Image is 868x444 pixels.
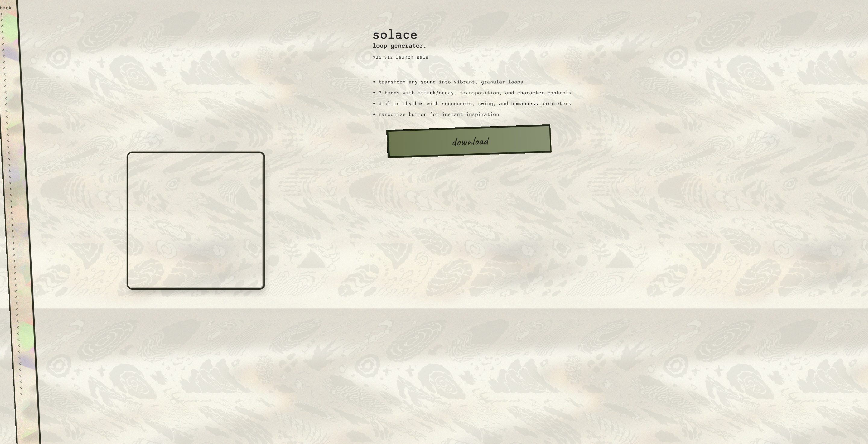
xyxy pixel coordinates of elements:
a: download [386,124,552,158]
div: < [18,354,30,360]
div: < [9,186,21,192]
div: < [13,270,26,276]
div: < [11,222,23,228]
div: < [15,294,27,300]
iframe: solace [127,152,265,290]
div: < [10,198,22,204]
div: < [9,192,22,198]
div: < [8,174,21,180]
div: < [14,288,27,294]
div: < [18,360,30,366]
li: dial in rhythms with sequencers, swing, and humanness parameters [379,101,571,107]
div: < [2,59,15,65]
div: < [12,252,25,258]
div: < [12,240,24,246]
div: < [7,149,19,155]
div: < [2,47,14,53]
div: < [5,119,18,125]
div: < [6,131,18,137]
div: < [8,167,20,174]
div: < [16,324,29,330]
div: < [4,83,16,89]
div: < [5,101,17,107]
li: randomize button for instant inspiration [379,111,571,117]
div: < [6,137,19,143]
li: 3-bands with attack/decay, transposition, and character controls [379,90,571,96]
div: < [9,180,21,186]
div: < [0,23,13,29]
div: < [12,246,24,252]
div: < [19,372,31,378]
div: < [2,41,14,47]
div: < [7,155,20,161]
div: < [1,29,13,35]
div: < [14,276,26,282]
div: < [11,216,23,222]
div: < [11,234,24,240]
li: transform any sound into vibrant, granular loops [379,79,571,85]
div: < [2,53,14,59]
div: < [8,161,20,167]
div: < [4,89,16,95]
div: < [7,143,19,149]
div: < [16,312,28,318]
div: < [5,113,17,119]
p: launch sale [395,54,429,60]
div: < [10,204,22,210]
div: < [3,77,16,83]
p: $12 [384,54,393,60]
div: < [13,264,25,270]
div: < [17,348,30,354]
div: < [13,258,25,264]
div: < [19,384,32,390]
div: < [1,35,13,41]
div: < [19,378,31,384]
div: < [16,318,28,324]
div: < [17,336,29,342]
p: $25 [373,54,382,60]
div: < [15,306,28,312]
div: < [10,210,23,216]
div: < [17,342,30,348]
div: < [18,366,31,372]
div: < [17,330,29,336]
h3: loop generator. [373,42,429,49]
div: < [6,125,18,131]
div: < [3,71,15,77]
div: < [4,95,17,101]
h2: solace [373,22,429,42]
div: < [15,300,27,306]
div: < [5,107,17,113]
div: < [3,65,15,71]
div: < [20,390,32,396]
div: < [11,228,24,234]
div: < [14,282,26,288]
